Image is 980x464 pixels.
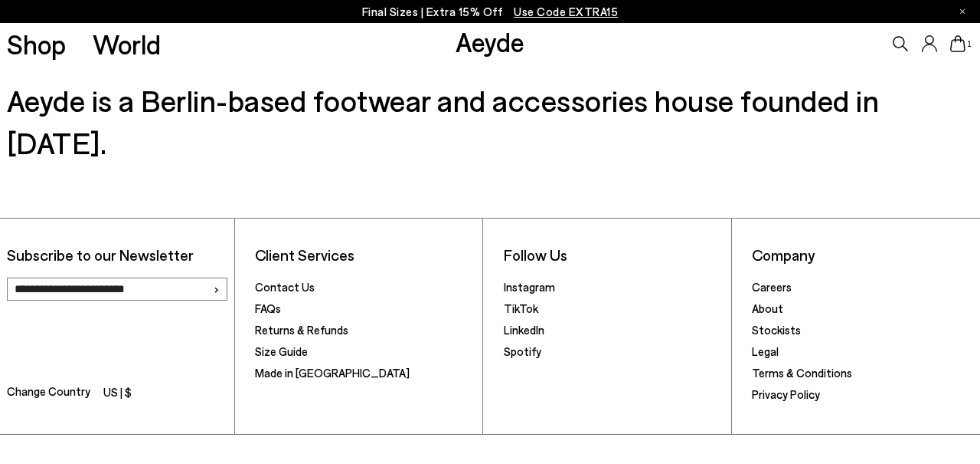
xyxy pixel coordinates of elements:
[752,387,820,401] a: Privacy Policy
[7,31,66,58] a: Shop
[7,245,227,265] p: Subscribe to our Newsletter
[504,245,724,265] li: Follow Us
[504,323,544,337] a: LinkedIn
[93,31,161,58] a: World
[514,5,618,18] span: Navigate to /collections/ss25-final-sizes
[950,35,965,52] a: 1
[752,280,792,294] a: Careers
[255,366,410,380] a: Made in [GEOGRAPHIC_DATA]
[752,344,779,358] a: Legal
[255,344,308,358] a: Size Guide
[213,278,220,300] span: ›
[7,79,973,163] h3: Aeyde is a Berlin-based footwear and accessories house founded in [DATE].
[504,344,541,358] a: Spotify
[103,383,132,404] li: US | $
[7,382,90,404] span: Change Country
[752,323,801,337] a: Stockists
[255,280,315,294] a: Contact Us
[965,40,973,48] span: 1
[752,366,852,380] a: Terms & Conditions
[362,2,619,21] p: Final Sizes | Extra 15% Off
[255,301,281,315] a: FAQs
[504,280,555,294] a: Instagram
[752,301,783,315] a: About
[456,25,524,58] a: Aeyde
[752,245,973,265] li: Company
[255,245,475,265] li: Client Services
[255,323,348,337] a: Returns & Refunds
[504,301,538,315] a: TikTok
